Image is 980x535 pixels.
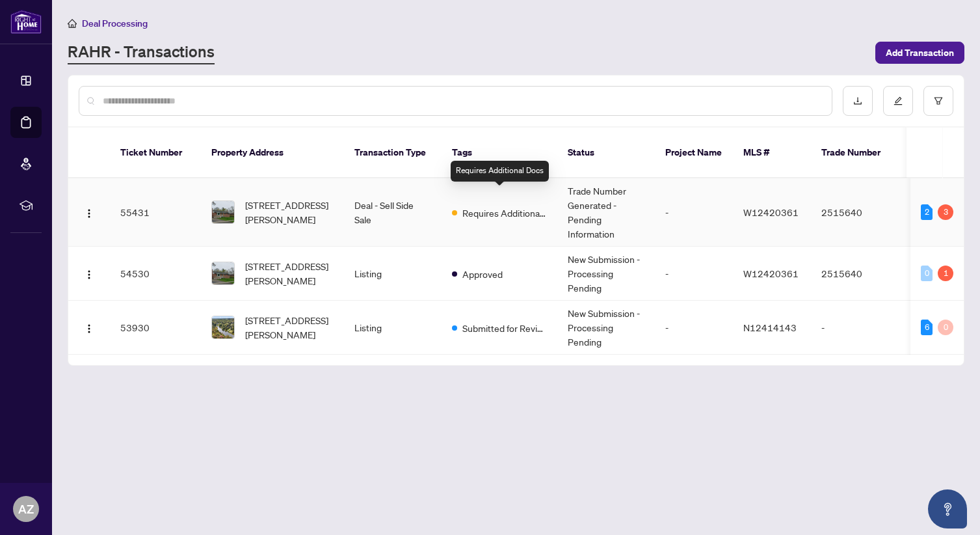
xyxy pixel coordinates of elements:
[344,178,442,247] td: Deal - Sell Side Sale
[212,262,234,284] img: thumbnail-img
[811,178,902,247] td: 2515640
[743,322,797,333] span: N12414143
[875,42,964,64] button: Add Transaction
[212,201,234,223] img: thumbnail-img
[921,266,933,281] div: 0
[655,247,733,301] td: -
[10,10,42,34] img: logo
[853,96,862,105] span: download
[442,128,557,178] th: Tags
[938,266,953,281] div: 1
[655,301,733,355] td: -
[110,247,201,301] td: 54530
[79,317,99,338] button: Logo
[733,128,811,178] th: MLS #
[921,204,933,220] div: 2
[938,320,953,335] div: 0
[344,247,442,301] td: Listing
[245,259,334,288] span: [STREET_ADDRESS][PERSON_NAME]
[557,301,655,355] td: New Submission - Processing Pending
[934,96,943,105] span: filter
[843,86,873,116] button: download
[921,320,933,335] div: 6
[245,313,334,342] span: [STREET_ADDRESS][PERSON_NAME]
[811,128,902,178] th: Trade Number
[743,206,799,218] span: W12420361
[79,202,99,223] button: Logo
[811,247,902,301] td: 2515640
[110,301,201,355] td: 53930
[84,323,94,334] img: Logo
[557,178,655,247] td: Trade Number Generated - Pending Information
[201,128,344,178] th: Property Address
[462,267,503,281] span: Approved
[894,96,903,105] span: edit
[344,301,442,355] td: Listing
[743,267,799,279] span: W12420361
[451,161,549,182] div: Requires Additional Docs
[557,128,655,178] th: Status
[557,247,655,301] td: New Submission - Processing Pending
[811,301,902,355] td: -
[928,489,967,528] button: Open asap
[84,269,94,280] img: Logo
[462,206,547,220] span: Requires Additional Docs
[110,178,201,247] td: 55431
[462,321,547,335] span: Submitted for Review
[886,42,954,63] span: Add Transaction
[18,500,34,518] span: AZ
[245,198,334,226] span: [STREET_ADDRESS][PERSON_NAME]
[68,19,77,28] span: home
[923,86,953,116] button: filter
[79,263,99,284] button: Logo
[655,178,733,247] td: -
[68,41,215,64] a: RAHR - Transactions
[84,208,94,219] img: Logo
[344,128,442,178] th: Transaction Type
[212,316,234,338] img: thumbnail-img
[883,86,913,116] button: edit
[82,18,148,29] span: Deal Processing
[110,128,201,178] th: Ticket Number
[655,128,733,178] th: Project Name
[938,204,953,220] div: 3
